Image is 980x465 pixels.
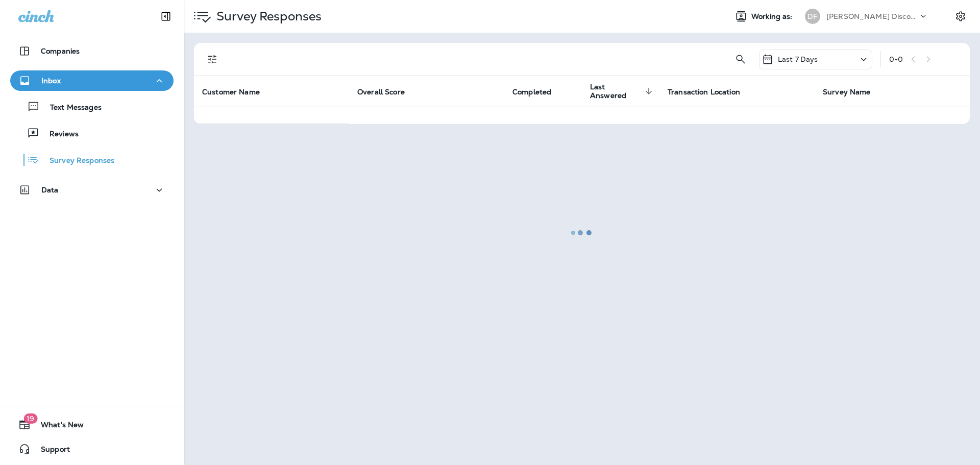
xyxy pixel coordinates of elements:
p: Data [41,186,59,194]
button: Text Messages [10,96,174,117]
button: Survey Responses [10,149,174,170]
span: What's New [31,421,84,433]
button: Reviews [10,123,174,144]
p: Companies [41,47,80,55]
button: Inbox [10,70,174,91]
button: Companies [10,41,174,61]
span: 19 [23,413,37,424]
p: Inbox [41,77,61,85]
p: Reviews [39,130,79,139]
button: 19What's New [10,414,174,435]
button: Collapse Sidebar [152,6,180,27]
span: Support [31,445,70,457]
p: Text Messages [40,103,102,113]
button: Data [10,180,174,200]
p: Survey Responses [39,156,114,166]
button: Support [10,439,174,459]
